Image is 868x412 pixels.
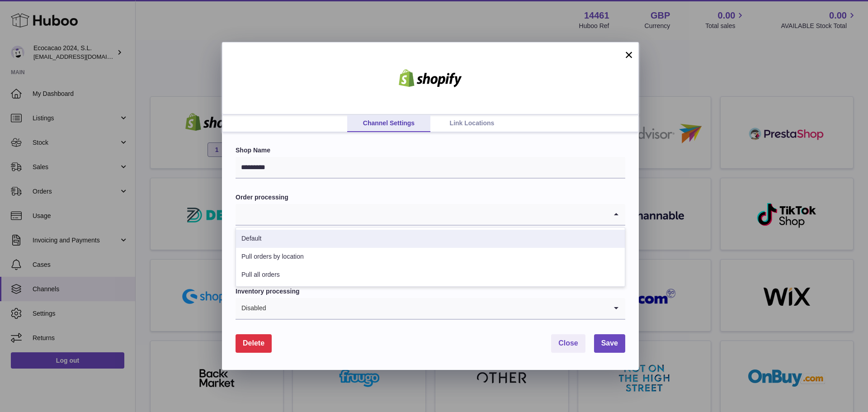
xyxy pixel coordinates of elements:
[236,204,607,225] input: Search for option
[236,298,266,319] span: Disabled
[236,230,625,248] li: Default
[236,298,625,320] div: Search for option
[601,339,618,347] span: Save
[558,339,578,347] span: Close
[236,146,625,155] label: Shop Name
[236,204,625,226] div: Search for option
[236,266,625,284] li: Pull all orders
[236,193,625,202] label: Order processing
[430,115,514,132] a: Link Locations
[594,334,625,353] button: Save
[392,69,469,87] img: shopify
[236,334,272,353] button: Delete
[551,334,585,353] button: Close
[266,298,607,319] input: Search for option
[347,115,430,132] a: Channel Settings
[236,287,625,296] label: Inventory processing
[623,49,634,60] button: ×
[243,339,264,347] span: Delete
[236,248,625,266] li: Pull orders by location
